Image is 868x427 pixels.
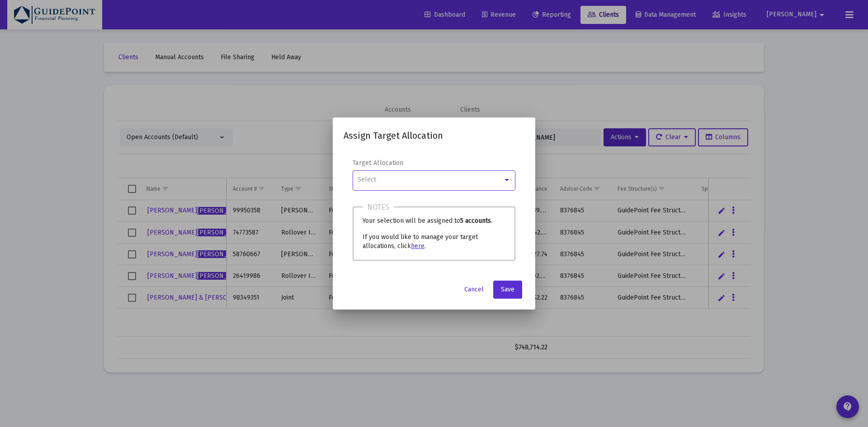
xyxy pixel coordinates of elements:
span: Select [358,176,376,183]
div: Your selection will be assigned to . If you would like to manage your target allocations, click . [353,206,515,261]
a: here [411,242,425,250]
div: Target Allocation [353,159,511,167]
h2: Assign Target Allocation [344,128,524,143]
span: Cancel [464,286,484,293]
b: 5 accounts [460,217,491,225]
button: Cancel [457,281,491,299]
h3: Notes [363,201,394,214]
span: Save [501,286,514,293]
button: Save [493,281,522,299]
